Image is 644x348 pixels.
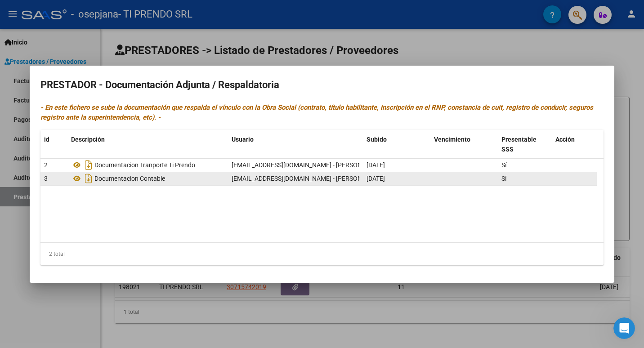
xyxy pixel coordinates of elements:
[232,136,254,143] span: Usuario
[367,136,387,143] span: Subido
[363,130,430,160] datatable-header-cell: Subido
[40,76,604,94] h2: PRESTADOR - Documentación Adjunta / Respaldatoria
[83,158,94,172] i: Descargar documento
[40,243,604,265] div: 2 total
[367,175,385,182] span: [DATE]
[40,130,67,160] datatable-header-cell: id
[94,161,195,169] span: Documentacion Tranporte Ti Prendo
[44,136,49,143] span: id
[430,130,498,160] datatable-header-cell: Vencimiento
[613,317,635,339] iframe: Intercom live chat
[40,103,593,122] i: - En este fichero se sube la documentación que respalda el vínculo con la Obra Social (contrato, ...
[555,136,575,143] span: Acción
[94,175,165,182] span: Documentacion Contable
[44,161,48,169] span: 2
[498,130,552,160] datatable-header-cell: Presentable SSS
[434,136,470,143] span: Vencimiento
[552,130,597,160] datatable-header-cell: Acción
[501,175,506,182] span: Sí
[232,175,384,182] span: [EMAIL_ADDRESS][DOMAIN_NAME] - [PERSON_NAME]
[71,136,105,143] span: Descripción
[501,161,506,169] span: Sí
[83,171,94,186] i: Descargar documento
[501,136,537,153] span: Presentable SSS
[67,130,228,160] datatable-header-cell: Descripción
[44,175,48,182] span: 3
[232,161,384,169] span: [EMAIL_ADDRESS][DOMAIN_NAME] - [PERSON_NAME]
[228,130,363,160] datatable-header-cell: Usuario
[367,161,385,169] span: [DATE]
